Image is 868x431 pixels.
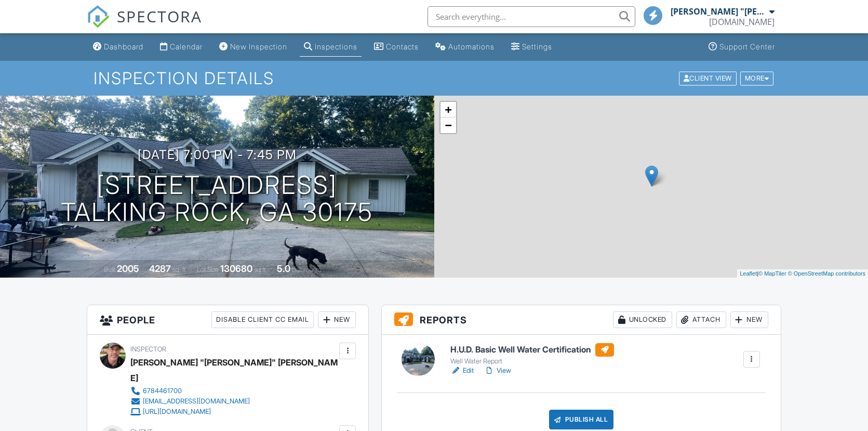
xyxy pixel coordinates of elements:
a: [EMAIL_ADDRESS][DOMAIN_NAME] [130,396,337,407]
h3: [DATE] 7:00 pm - 7:45 pm [138,148,297,162]
a: Contacts [370,37,423,57]
a: Support Center [704,37,779,57]
div: | [737,269,868,278]
a: Client View [678,74,739,82]
a: Zoom in [440,102,456,117]
div: Unlocked [613,311,672,328]
span: sq. ft. [172,266,187,273]
div: More [740,71,774,85]
div: [PERSON_NAME] "[PERSON_NAME]" [PERSON_NAME] [671,6,767,17]
a: Dashboard [89,37,148,57]
div: Well Water Report [450,357,614,365]
a: 6784461700 [130,386,337,396]
div: Calendar [170,42,203,51]
a: Inspections [300,37,362,57]
h1: [STREET_ADDRESS] Talking Rock, GA 30175 [61,172,373,227]
div: 6784461700 [143,387,182,395]
div: 130680 [220,263,252,274]
div: New [318,311,356,328]
a: Zoom out [440,117,456,133]
div: Publish All [549,410,614,429]
div: Inspections [315,42,357,51]
div: 5.0 [277,263,290,274]
h3: People [87,305,368,335]
div: Client View [679,71,737,85]
div: [PERSON_NAME] "[PERSON_NAME]" [PERSON_NAME] [130,355,345,386]
span: Inspector [130,345,166,353]
div: Attach [676,311,726,328]
a: [URL][DOMAIN_NAME] [130,407,337,417]
img: The Best Home Inspection Software - Spectora [87,5,110,28]
span: Lot Size [197,266,219,273]
a: SPECTORA [87,14,202,36]
span: SPECTORA [117,5,202,27]
a: © OpenStreetMap contributors [788,270,865,277]
a: Settings [507,37,556,57]
div: Dashboard [104,42,143,51]
a: H.U.D. Basic Well Water Certification Well Water Report [450,343,614,366]
div: Automations [448,42,495,51]
a: Edit [450,365,474,376]
h1: Inspection Details [94,69,774,87]
div: [EMAIL_ADDRESS][DOMAIN_NAME] [143,397,250,406]
span: bathrooms [292,266,322,273]
a: © MapTiler [758,270,786,277]
div: 2005 [117,263,139,274]
div: 4287 [149,263,171,274]
div: Disable Client CC Email [211,311,314,328]
div: New [730,311,768,328]
a: Calendar [156,37,207,57]
input: Search everything... [428,6,635,27]
div: GeorgiaHomePros.com [709,17,774,27]
div: Settings [522,42,552,51]
div: Support Center [719,42,775,51]
div: Contacts [386,42,419,51]
a: View [484,365,511,376]
h3: Reports [382,305,781,335]
a: Leaflet [740,270,757,277]
a: Automations (Basic) [431,37,499,57]
h6: H.U.D. Basic Well Water Certification [450,343,614,357]
span: Built [104,266,115,273]
div: [URL][DOMAIN_NAME] [143,408,211,416]
a: New Inspection [215,37,291,57]
div: New Inspection [230,42,287,51]
span: sq.ft. [254,266,267,273]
